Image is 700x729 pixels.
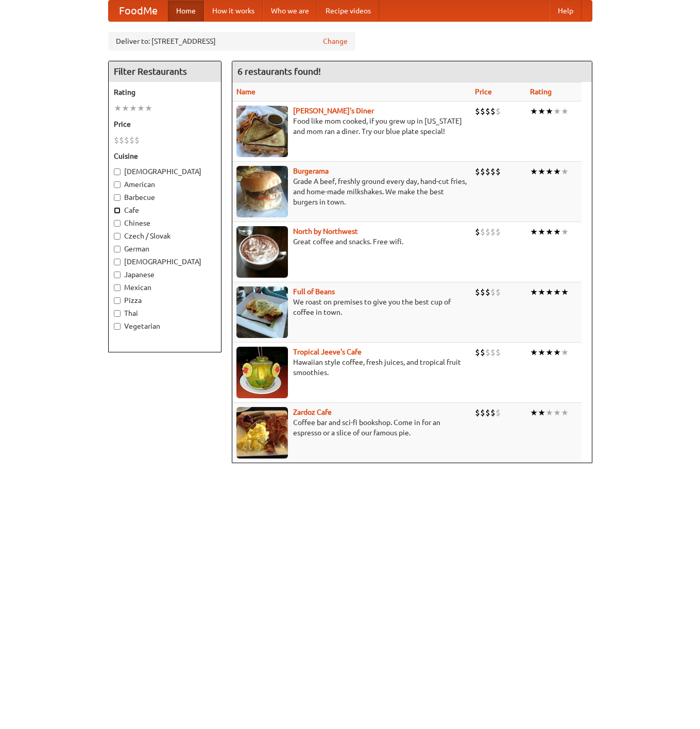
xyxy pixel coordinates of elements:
[475,226,480,238] li: $
[545,226,553,238] li: ★
[480,166,485,177] li: $
[129,134,134,146] li: $
[480,347,485,358] li: $
[485,166,490,177] li: $
[114,119,216,129] h5: Price
[480,226,485,238] li: $
[475,88,492,96] a: Price
[490,407,496,418] li: $
[490,106,496,117] li: $
[114,284,121,291] input: Mexican
[545,286,553,298] li: ★
[236,407,288,459] img: zardoz.jpg
[114,179,216,190] label: American
[485,407,490,418] li: $
[236,88,255,96] a: Name
[561,226,569,238] li: ★
[114,220,121,227] input: Chinese
[114,272,121,278] input: Japanese
[124,134,129,146] li: $
[114,134,119,146] li: $
[263,1,317,21] a: Who we are
[114,192,216,202] label: Barbecue
[553,106,561,117] li: ★
[204,1,263,21] a: How it works
[538,106,545,117] li: ★
[496,166,501,177] li: $
[530,88,552,96] a: Rating
[114,233,121,240] input: Czech / Slovak
[561,106,569,117] li: ★
[553,226,561,238] li: ★
[122,103,129,114] li: ★
[293,408,332,416] b: Zardoz Cafe
[236,166,288,217] img: burgerama.jpg
[114,297,121,304] input: Pizza
[530,347,538,358] li: ★
[134,134,140,146] li: $
[114,181,121,188] input: American
[236,226,288,278] img: north.jpg
[485,226,490,238] li: $
[114,295,216,306] label: Pizza
[553,347,561,358] li: ★
[553,407,561,418] li: ★
[490,226,496,238] li: $
[561,407,569,418] li: ★
[236,176,467,207] p: Grade A beef, freshly ground every day, hand-cut fries, and home-made milkshakes. We make the bes...
[538,347,545,358] li: ★
[480,407,485,418] li: $
[561,166,569,177] li: ★
[485,347,490,358] li: $
[496,286,501,298] li: $
[293,287,335,296] a: Full of Beans
[114,87,216,97] h5: Rating
[114,205,216,215] label: Cafe
[561,347,569,358] li: ★
[236,286,288,338] img: beans.jpg
[496,106,501,117] li: $
[475,407,480,418] li: $
[545,347,553,358] li: ★
[114,207,121,214] input: Cafe
[490,166,496,177] li: $
[145,103,152,114] li: ★
[108,32,355,50] div: Deliver to: [STREET_ADDRESS]
[129,103,137,114] li: ★
[475,106,480,117] li: $
[293,227,358,235] a: North by Northwest
[119,134,124,146] li: $
[293,167,329,175] a: Burgerama
[114,218,216,228] label: Chinese
[236,236,467,247] p: Great coffee and snacks. Free wifi.
[237,66,321,76] ng-pluralize: 6 restaurants found!
[114,103,122,114] li: ★
[236,357,467,378] p: Hawaiian style coffee, fresh juices, and tropical fruit smoothies.
[236,347,288,398] img: jeeves.jpg
[530,226,538,238] li: ★
[485,106,490,117] li: $
[114,166,216,177] label: [DEMOGRAPHIC_DATA]
[553,286,561,298] li: ★
[114,231,216,241] label: Czech / Slovak
[114,282,216,293] label: Mexican
[550,1,582,21] a: Help
[236,417,467,438] p: Coffee bar and sci-fi bookshop. Come in for an espresso or a slice of our famous pie.
[480,106,485,117] li: $
[168,1,204,21] a: Home
[114,308,216,318] label: Thai
[114,321,216,331] label: Vegetarian
[496,226,501,238] li: $
[538,286,545,298] li: ★
[317,1,379,21] a: Recipe videos
[538,407,545,418] li: ★
[490,347,496,358] li: $
[480,286,485,298] li: $
[114,269,216,280] label: Japanese
[530,166,538,177] li: ★
[530,106,538,117] li: ★
[496,347,501,358] li: $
